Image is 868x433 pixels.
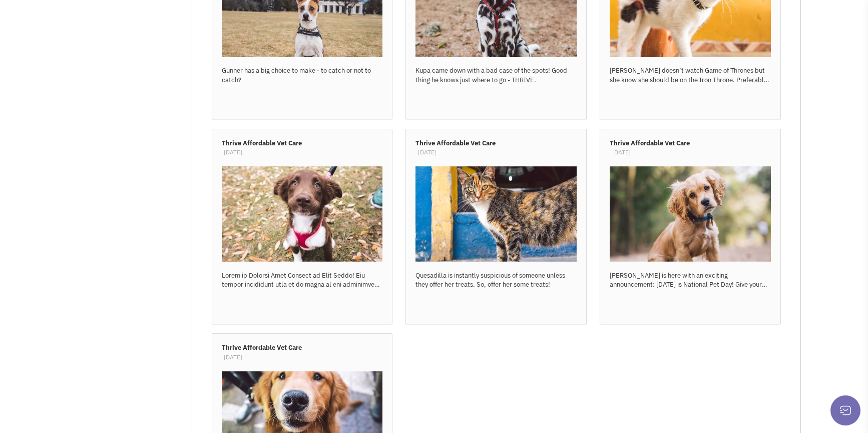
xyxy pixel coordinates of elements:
[415,139,496,147] b: Thrive Affordable Vet Care
[610,166,771,262] img: T_89fXdIpUWY_JTaVz-zOg.jpg
[610,66,769,103] span: Oreo doesn’t watch Game of Thrones but she know she should be on the Iron Throne. Preferably with...
[415,66,577,85] div: Kupa came down with a bad case of the spots! Good thing he knows just where to go - THRIVE.
[222,353,243,361] span: [DATE]
[415,148,437,156] span: [DATE]
[415,271,565,289] span: Quesadilla is instantly suspicious of someone unless they offer her treats. So, offer her some tr...
[222,66,383,85] div: Gunner has a big choice to make - to catch or not to catch?
[610,148,631,156] span: [DATE]
[222,139,302,147] b: Thrive Affordable Vet Care
[222,166,383,262] img: WyFnUg5G5EiFPkvGOKOTsw.jpg
[222,343,302,352] b: Thrive Affordable Vet Care
[610,271,767,308] span: George is here with an exciting announcement: April 11 is National Pet Day! Give your furry frien...
[415,166,577,262] img: 6Wwv-36gJk6_0wn-AoV2XQ.jpg
[222,148,243,156] span: [DATE]
[610,139,690,147] b: Thrive Affordable Vet Care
